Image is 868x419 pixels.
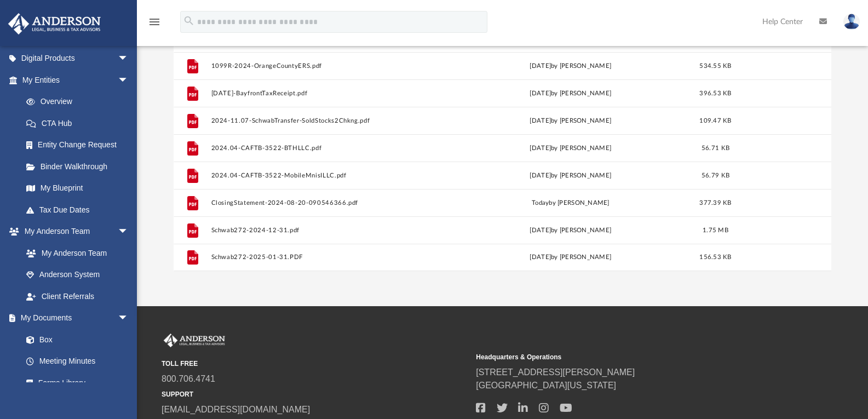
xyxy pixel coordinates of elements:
[211,145,447,152] button: 2024.04-CAFTB-3522-BTHLLC.pdf
[15,199,145,221] a: Tax Due Dates
[162,389,468,399] small: SUPPORT
[702,145,729,151] span: 56.71 KB
[211,172,447,179] button: 2024.04-CAFTB-3522-MobileMnisILLC.pdf
[699,63,731,69] span: 534.55 KB
[183,15,195,27] i: search
[174,44,832,271] div: grid
[15,351,140,372] a: Meeting Minutes
[15,134,145,156] a: Entity Change Request
[148,15,161,28] i: menu
[162,359,468,369] small: TOLL FREE
[15,177,140,199] a: My Blueprint
[8,69,145,91] a: My Entitiesarrow_drop_down
[8,48,145,70] a: Digital Productsarrow_drop_down
[702,173,729,179] span: 56.79 KB
[452,198,689,208] div: by [PERSON_NAME]
[452,171,689,181] div: [DATE] by [PERSON_NAME]
[211,227,447,234] button: Schwab272-2024-12-31.pdf
[532,200,549,206] span: today
[15,156,145,177] a: Binder Walkthrough
[118,69,140,91] span: arrow_drop_down
[15,112,145,134] a: CTA Hub
[8,307,140,329] a: My Documentsarrow_drop_down
[452,61,689,71] div: [DATE] by [PERSON_NAME]
[211,90,447,97] button: [DATE]-BayfrontTaxReceipt.pdf
[118,48,140,70] span: arrow_drop_down
[452,226,689,236] div: [DATE] by [PERSON_NAME]
[699,118,731,124] span: 109.47 KB
[162,334,227,348] img: Anderson Advisors Platinum Portal
[5,13,104,35] img: Anderson Advisors Platinum Portal
[211,62,447,70] button: 1099R-2024-OrangeCountyERS.pdf
[452,144,689,153] div: [DATE] by [PERSON_NAME]
[699,254,731,260] span: 156.53 KB
[452,252,689,262] div: [DATE] by [PERSON_NAME]
[15,91,145,113] a: Overview
[15,329,134,351] a: Box
[15,264,140,286] a: Anderson System
[15,285,140,307] a: Client Referrals
[476,368,635,377] a: [STREET_ADDRESS][PERSON_NAME]
[211,199,447,206] button: ClosingStatement-2024-08-20-090546366.pdf
[452,116,689,126] div: [DATE] by [PERSON_NAME]
[699,90,731,96] span: 396.53 KB
[118,221,140,243] span: arrow_drop_down
[703,227,728,233] span: 1.75 MB
[699,200,731,206] span: 377.39 KB
[843,14,860,30] img: User Pic
[211,254,447,261] button: Schwab272-2025-01-31.PDF
[476,352,783,362] small: Headquarters & Operations
[452,89,689,99] div: [DATE] by [PERSON_NAME]
[15,242,134,264] a: My Anderson Team
[162,374,215,383] a: 800.706.4741
[15,372,134,394] a: Forms Library
[476,381,616,390] a: [GEOGRAPHIC_DATA][US_STATE]
[148,21,161,28] a: menu
[8,221,140,243] a: My Anderson Teamarrow_drop_down
[211,117,447,124] button: 2024-11.07-SchwabTransfer-SoldStocks2Chkng.pdf
[118,307,140,330] span: arrow_drop_down
[162,405,310,414] a: [EMAIL_ADDRESS][DOMAIN_NAME]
